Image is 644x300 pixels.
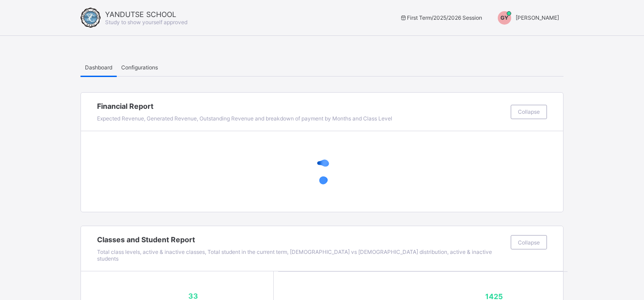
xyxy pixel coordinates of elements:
span: Financial Report [97,102,506,111]
span: GY [500,14,508,21]
span: Dashboard [85,64,112,71]
span: YANDUTSE SCHOOL [105,10,187,19]
span: Configurations [121,64,158,71]
span: [PERSON_NAME] [516,14,559,21]
span: Total class levels, active & inactive classes, Total student in the current term, [DEMOGRAPHIC_DA... [97,249,492,262]
span: Classes and Student Report [97,235,506,244]
span: Expected Revenue, Generated Revenue, Outstanding Revenue and breakdown of payment by Months and C... [97,115,392,122]
span: Collapse [518,239,540,246]
span: Study to show yourself approved [105,19,187,26]
span: session/term information [399,14,482,21]
span: Collapse [518,108,540,115]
